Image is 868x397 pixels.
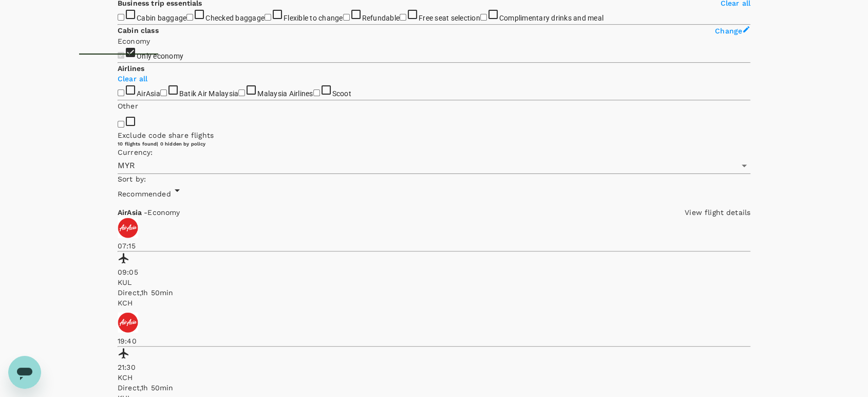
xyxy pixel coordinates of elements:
p: KCH [118,372,750,383]
span: Checked baggage [205,14,265,22]
span: Sort by : [118,175,146,183]
span: Only economy [137,52,183,60]
input: Scoot [313,89,320,96]
p: 09:05 [118,267,750,277]
span: Refundable [362,14,400,22]
input: Batik Air Malaysia [160,89,167,96]
div: Direct , 1h 50min [118,383,750,393]
input: Exclude code share flights [118,121,124,128]
span: AirAsia [118,208,144,216]
img: AK [118,218,138,238]
p: Clear all [118,74,750,84]
input: AirAsia [118,89,124,96]
span: AirAsia [137,89,160,98]
span: Economy [147,208,180,216]
input: Cabin baggage [118,14,124,21]
span: Flexible to change [284,14,343,22]
p: 07:15 [118,241,750,251]
input: Only economy [118,52,124,59]
span: Currency : [118,148,153,156]
strong: Cabin class [118,26,159,34]
span: Scoot [332,89,351,98]
span: Complimentary drinks and meal [499,14,603,22]
input: Complimentary drinks and meal [480,14,487,21]
input: Free seat selection [400,14,406,21]
div: 10 flights found | 0 hidden by policy [118,140,750,147]
input: Malaysia Airlines [238,89,245,96]
p: KCH [118,298,750,308]
iframe: Button to launch messaging window [8,356,41,389]
p: KUL [118,277,750,287]
span: Cabin baggage [137,14,186,22]
p: 19:40 [118,336,750,346]
strong: Airlines [118,64,144,73]
button: Open [737,158,751,173]
span: Free seat selection [419,14,480,22]
input: Flexible to change [265,14,271,21]
input: Checked baggage [186,14,193,21]
p: Other [118,101,750,111]
span: Batik Air Malaysia [179,89,239,98]
span: Recommended [118,190,171,198]
input: Refundable [343,14,350,21]
span: Change [715,27,742,35]
p: Economy [118,36,750,46]
span: - [144,208,147,216]
p: Exclude code share flights [118,130,750,140]
span: Malaysia Airlines [257,89,313,98]
p: 21:30 [118,362,750,372]
div: Direct , 1h 50min [118,287,750,298]
img: AK [118,312,138,333]
p: View flight details [685,207,750,218]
